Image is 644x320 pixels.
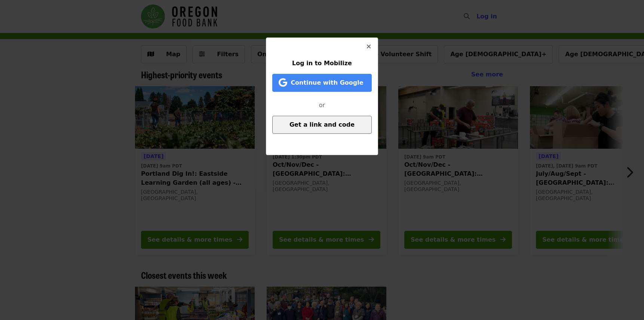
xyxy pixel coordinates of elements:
[272,116,372,134] button: Get a link and code
[291,79,363,86] span: Continue with Google
[360,38,378,56] button: Close
[289,121,355,128] span: Get a link and code
[279,77,287,88] i: google icon
[319,102,325,109] span: or
[272,74,372,92] button: Continue with Google
[367,43,371,50] i: times icon
[292,60,352,67] span: Log in to Mobilize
